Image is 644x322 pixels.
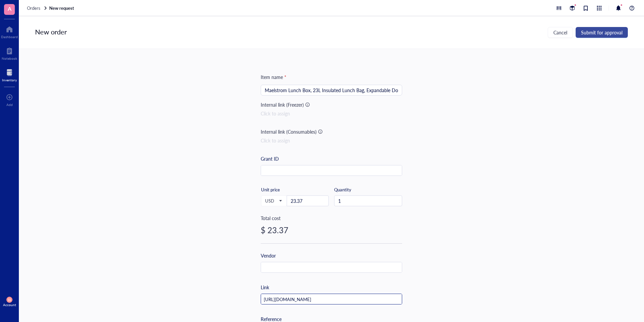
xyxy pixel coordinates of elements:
div: Account [3,303,16,307]
div: Click to assign [261,110,402,117]
div: Add [6,103,13,107]
div: Quantity [334,187,402,193]
span: Submit for approval [581,30,622,35]
a: New request [49,5,75,11]
span: SS [8,298,11,302]
div: Unit price [261,187,303,193]
span: Orders [27,5,40,11]
button: Submit for approval [576,27,628,38]
div: Total cost [261,214,402,222]
span: A [8,4,11,13]
div: Inventory [2,78,17,82]
div: New order [35,27,67,38]
div: Internal link (Freezer) [261,101,304,108]
div: Vendor [261,252,276,259]
div: Item name [261,73,286,81]
a: Notebook [2,46,17,60]
span: Cancel [553,30,567,35]
div: Grant ID [261,155,279,162]
div: Notebook [2,56,17,60]
div: Click to assign [261,137,402,144]
a: Dashboard [1,24,18,39]
a: Orders [27,5,48,11]
div: Link [261,284,269,291]
span: USD [265,198,282,204]
a: Inventory [2,67,17,82]
div: Internal link (Consumables) [261,128,317,135]
div: $ 23.37 [261,224,402,235]
button: Cancel [548,27,573,38]
div: Dashboard [1,35,18,39]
